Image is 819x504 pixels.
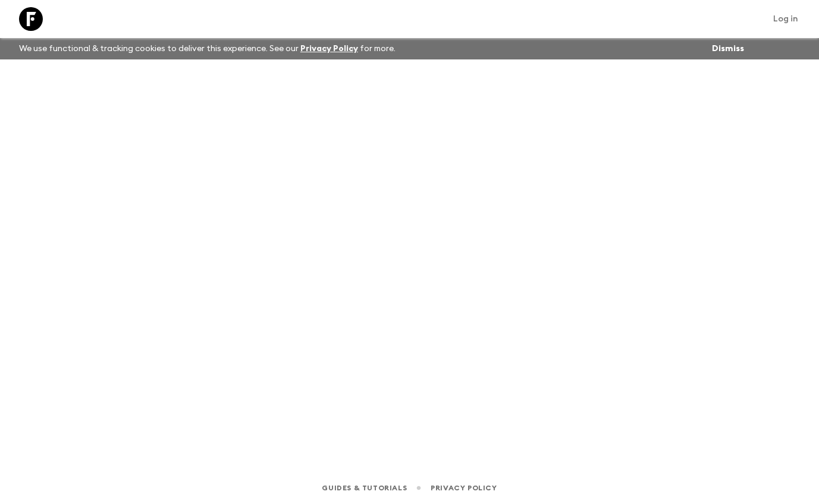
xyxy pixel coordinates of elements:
[14,38,400,59] p: We use functional & tracking cookies to deliver this experience. See our for more.
[300,45,358,53] a: Privacy Policy
[709,40,747,57] button: Dismiss
[322,481,407,494] a: Guides & Tutorials
[767,11,805,27] a: Log in
[431,481,497,494] a: Privacy Policy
